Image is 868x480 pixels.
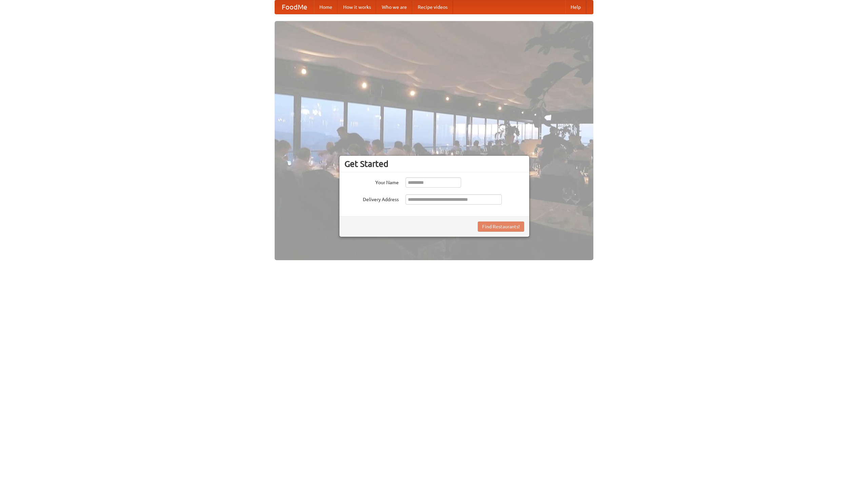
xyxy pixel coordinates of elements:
label: Delivery Address [344,194,399,203]
a: Home [314,0,338,14]
a: How it works [338,0,376,14]
label: Your Name [344,177,399,186]
a: Help [565,0,586,14]
button: Find Restaurants! [478,222,524,232]
h3: Get Started [344,159,524,169]
a: Who we are [376,0,412,14]
a: FoodMe [275,0,314,14]
a: Recipe videos [412,0,453,14]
